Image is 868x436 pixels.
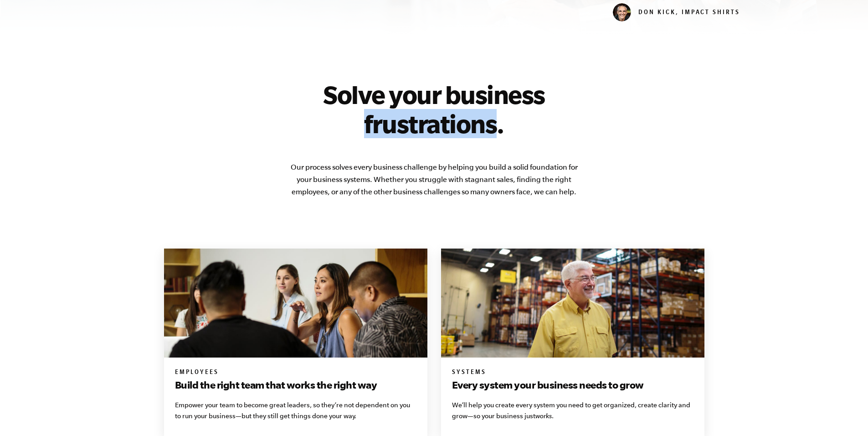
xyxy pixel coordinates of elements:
p: Our process solves every business challenge by helping you build a solid foundation for your busi... [288,161,580,198]
i: works [535,412,552,420]
h3: Every system your business needs to grow [452,378,693,392]
p: We’ll help you create every system you need to get organized, create clarity and grow—so your bus... [452,400,693,421]
p: Empower your team to become great leaders, so they’re not dependent on you to run your business—b... [175,400,416,421]
cite: Don Kick, Impact Shirts [613,10,740,17]
img: e-myth business coaching solutions curt richardson smiling-in-warehouse [441,249,704,358]
h6: Employees [175,369,416,378]
img: don_kick_head_small [613,3,631,21]
h3: Build the right team that works the right way [175,378,416,392]
iframe: Chat Widget [665,370,868,436]
h2: Solve your business frustrations. [288,80,580,138]
h6: Systems [452,369,693,378]
div: Виджет чата [665,370,868,436]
